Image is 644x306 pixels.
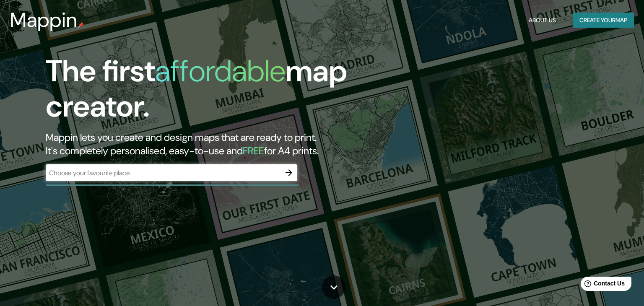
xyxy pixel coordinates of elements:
[569,273,635,297] iframe: Help widget launcher
[78,22,84,29] img: mappin-pin
[155,52,286,91] h1: affordable
[46,54,368,131] h1: The first map creator.
[10,8,78,32] h3: Mappin
[46,168,280,178] input: Choose your favourite place
[573,13,634,28] button: Create yourmap
[243,144,264,157] h5: FREE
[525,13,559,28] button: About Us
[46,131,368,158] h2: Mappin lets you create and design maps that are ready to print. It's completely personalised, eas...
